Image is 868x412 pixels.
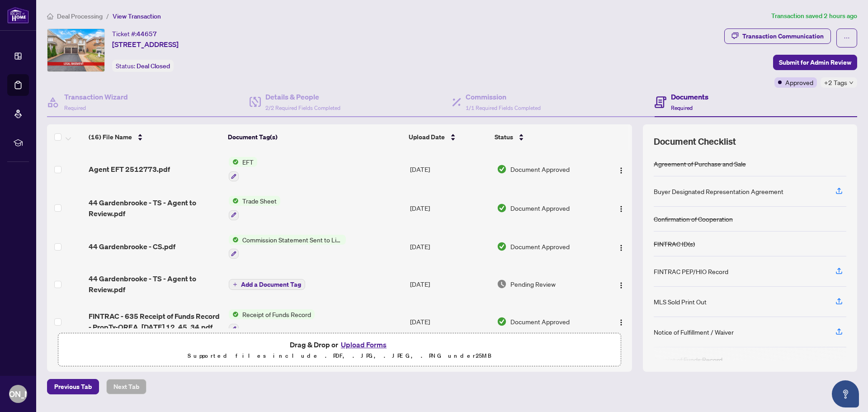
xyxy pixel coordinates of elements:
[112,28,157,39] div: Ticket #:
[224,124,405,150] th: Document Tag(s)
[64,104,86,111] span: Required
[241,281,301,288] span: Add a Document Tag
[406,189,493,227] td: [DATE]
[654,266,728,276] div: FINTRAC PEP/HIO Record
[85,124,224,150] th: (16) File Name
[654,135,736,148] span: Document Checklist
[618,205,625,213] img: Logo
[466,91,541,102] h4: Commission
[89,273,222,295] span: 44 Gardenbrooke - TS - Agent to Review.pdf
[510,317,570,327] span: Document Approved
[497,242,507,251] img: Document Status
[229,235,239,245] img: Status Icon
[510,203,570,213] span: Document Approved
[229,196,239,206] img: Status Icon
[57,12,103,20] span: Deal Processing
[47,13,53,19] span: home
[290,339,389,350] span: Drag & Drop or
[64,350,615,361] p: Supported files include .PDF, .JPG, .JPEG, .PNG under 25 MB
[824,77,847,88] span: +2 Tags
[491,124,599,150] th: Status
[510,164,570,174] span: Document Approved
[406,266,493,302] td: [DATE]
[47,379,99,394] button: Previous Tab
[618,319,625,326] img: Logo
[614,201,628,215] button: Logo
[618,282,625,289] img: Logo
[406,302,493,341] td: [DATE]
[406,150,493,189] td: [DATE]
[229,309,239,319] img: Status Icon
[47,29,104,71] img: IMG-W12276699_1.jpg
[497,279,507,289] img: Document Status
[614,314,628,329] button: Logo
[654,159,746,169] div: Agreement of Purchase and Sale
[89,132,132,142] span: (16) File Name
[614,277,628,291] button: Logo
[654,186,783,196] div: Buyer Designated Representation Agreement
[229,157,257,181] button: Status IconEFT
[239,309,315,319] span: Receipt of Funds Record
[466,104,541,111] span: 1/1 Required Fields Completed
[510,279,556,289] span: Pending Review
[654,214,733,224] div: Confirmation of Cooperation
[844,35,850,41] span: ellipsis
[497,317,507,327] img: Document Status
[229,278,305,290] button: Add a Document Tag
[239,157,257,167] span: EFT
[112,39,179,50] span: [STREET_ADDRESS]
[671,104,693,111] span: Required
[89,164,170,175] span: Agent EFT 2512773.pdf
[832,380,859,407] button: Open asap
[654,297,707,307] div: MLS Sold Print Out
[497,164,507,174] img: Document Status
[773,55,857,70] button: Submit for Admin Review
[58,333,621,367] span: Drag & Drop orUpload FormsSupported files include .PDF, .JPG, .JPEG, .PNG under25MB
[618,244,625,251] img: Logo
[405,124,491,150] th: Upload Date
[89,311,222,332] span: FINTRAC - 635 Receipt of Funds Record - PropTx-OREA_[DATE] 12_45_34.pdf
[137,30,157,38] span: 44657
[113,12,161,20] span: View Transaction
[265,104,340,111] span: 2/2 Required Fields Completed
[724,28,831,44] button: Transaction Communication
[849,81,854,85] span: down
[229,309,315,334] button: Status IconReceipt of Funds Record
[771,11,857,21] article: Transaction saved 2 hours ago
[137,62,170,70] span: Deal Closed
[495,132,513,142] span: Status
[89,197,222,219] span: 44 Gardenbrooke - TS - Agent to Review.pdf
[742,29,824,43] div: Transaction Communication
[89,241,175,252] span: 44 Gardenbrooke - CS.pdf
[785,77,813,87] span: Approved
[510,242,570,251] span: Document Approved
[497,203,507,213] img: Document Status
[233,282,237,287] span: plus
[239,235,346,245] span: Commission Statement Sent to Listing Brokerage
[106,379,146,394] button: Next Tab
[409,132,445,142] span: Upload Date
[614,162,628,176] button: Logo
[265,91,340,102] h4: Details & People
[779,55,851,70] span: Submit for Admin Review
[406,227,493,266] td: [DATE]
[618,167,625,174] img: Logo
[112,60,174,72] div: Status:
[229,235,346,259] button: Status IconCommission Statement Sent to Listing Brokerage
[229,279,305,290] button: Add a Document Tag
[229,157,239,167] img: Status Icon
[671,91,708,102] h4: Documents
[614,239,628,254] button: Logo
[239,196,280,206] span: Trade Sheet
[338,339,389,350] button: Upload Forms
[654,239,695,249] div: FINTRAC ID(s)
[64,91,128,102] h4: Transaction Wizard
[106,11,109,21] li: /
[229,196,280,220] button: Status IconTrade Sheet
[54,379,92,394] span: Previous Tab
[654,327,734,337] div: Notice of Fulfillment / Waiver
[7,7,29,24] img: logo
